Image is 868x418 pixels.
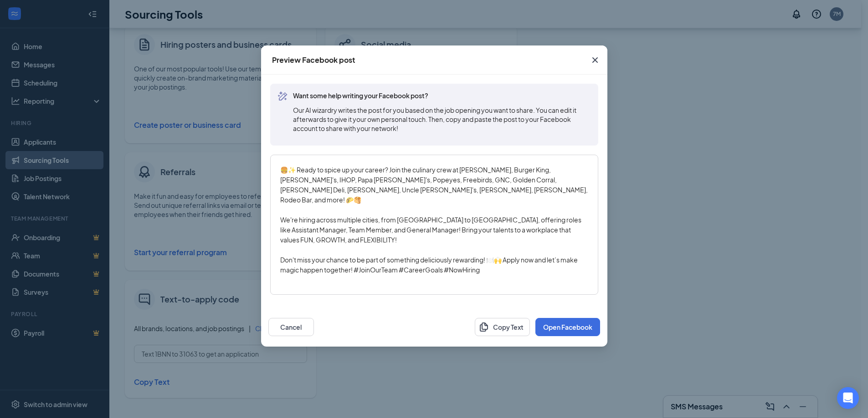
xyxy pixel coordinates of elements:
button: CopyCopy Text [475,318,530,336]
p: Want some help writing your Facebook post? [293,91,428,100]
div: Open Intercom Messenger [837,387,859,409]
button: Open Facebook [535,318,600,336]
button: Cancel [268,318,314,336]
svg: Cross [590,55,601,65]
p: Our AI wizardry writes the post for you based on the job opening you want to share. You can edit ... [293,106,591,133]
div: Preview Facebook post [272,55,355,65]
svg: MagicPencil [277,91,288,102]
textarea: 🍔✨ Ready to spice up your career? Join the culinary crew at [PERSON_NAME], Burger King, [PERSON_N... [278,162,591,302]
svg: Copy [478,322,489,332]
button: Close [583,45,607,75]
